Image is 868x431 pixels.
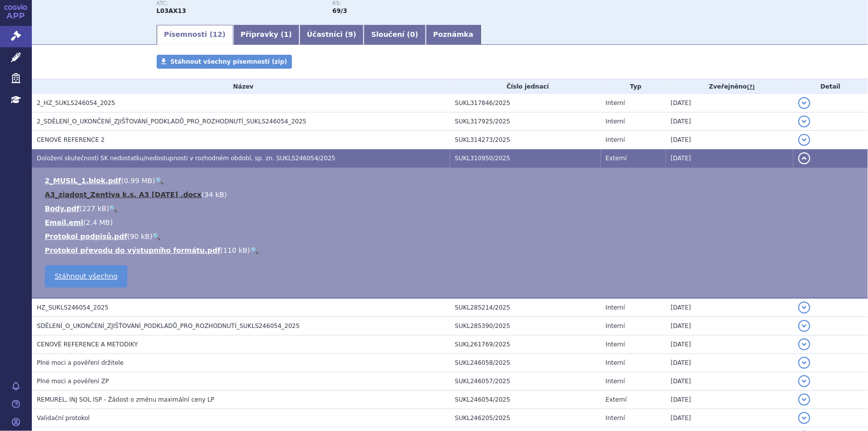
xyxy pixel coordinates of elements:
[130,232,150,240] span: 90 kB
[450,317,601,335] td: SUKL285390/2025
[606,118,625,125] span: Interní
[666,79,793,94] th: Zveřejněno
[82,205,106,213] span: 227 kB
[798,302,810,314] button: detail
[45,177,121,185] a: 2_MUSIL_1.blok.pdf
[798,97,810,109] button: detail
[223,246,248,254] span: 110 kB
[666,335,793,354] td: [DATE]
[747,84,755,91] abbr: (?)
[450,112,601,131] td: SUKL317925/2025
[157,7,187,14] strong: GLATIRAMER-ACETÁT
[606,136,625,143] span: Interní
[284,30,289,38] span: 1
[666,131,793,149] td: [DATE]
[37,136,105,143] span: CENOVÉ REFERENCE 2
[37,415,90,422] span: Validační protokol
[45,232,127,240] a: Protokol podpisů.pdf
[299,25,364,45] a: Účastníci (9)
[606,378,625,385] span: Interní
[798,115,810,127] button: detail
[45,218,83,226] a: Email.eml
[348,30,353,38] span: 9
[45,246,220,254] a: Protokol převodu do výstupního formátu.pdf
[450,94,601,112] td: SUKL317846/2025
[45,265,127,288] a: Stáhnout všechno
[793,79,868,94] th: Detail
[45,190,858,200] li: ( )
[250,246,259,254] a: 🔍
[45,204,858,214] li: ( )
[450,372,601,391] td: SUKL246057/2025
[450,354,601,372] td: SUKL246058/2025
[798,338,810,350] button: detail
[204,191,224,199] span: 34 kB
[37,341,138,348] span: CENOVÉ REFERENCE A METODIKY
[666,149,793,168] td: [DATE]
[45,245,858,255] li: ( )
[37,359,124,366] span: Plné moci a pověření držitele
[798,357,810,369] button: detail
[152,232,161,240] a: 🔍
[798,320,810,332] button: detail
[450,391,601,409] td: SUKL246054/2025
[213,30,222,38] span: 12
[37,323,299,329] span: SDĚLENÍ_O_UKONČENÍ_ZJIŠŤOVÁNÍ_PODKLADŮ_PRO_ROZHODNUTÍ_SUKLS246054_2025
[37,100,115,107] span: 2_HZ_SUKLS246054_2025
[45,176,858,186] li: ( )
[426,25,481,45] a: Poznámka
[157,0,323,6] p: ATC:
[450,79,601,94] th: Číslo jednací
[157,25,233,45] a: Písemnosti (12)
[37,378,109,385] span: Plné moci a pověření ZP
[45,191,201,199] a: A3_ziadost_Zentiva k.s. A3 [DATE] .docx
[666,298,793,317] td: [DATE]
[606,155,627,162] span: Externí
[606,359,625,366] span: Interní
[45,205,80,213] a: Body.pdf
[233,25,299,45] a: Přípravky (1)
[450,335,601,354] td: SUKL261769/2025
[45,217,858,227] li: ( )
[333,0,499,6] p: RS:
[450,131,601,149] td: SUKL314273/2025
[155,177,164,185] a: 🔍
[606,323,625,329] span: Interní
[666,391,793,409] td: [DATE]
[37,396,214,403] span: REMUREL, INJ SOL ISP - Žádost o změnu maximální ceny LP
[606,304,625,311] span: Interní
[86,218,110,226] span: 2.4 MB
[37,118,306,125] span: 2_SDĚLENÍ_O_UKONČENÍ_ZJIŠŤOVÁNÍ_PODKLADŮ_PRO_ROZHODNUTÍ_SUKLS246054_2025
[601,79,666,94] th: Typ
[109,205,117,213] a: 🔍
[798,134,810,146] button: detail
[666,112,793,131] td: [DATE]
[798,394,810,406] button: detail
[666,372,793,391] td: [DATE]
[606,100,625,107] span: Interní
[606,415,625,422] span: Interní
[666,409,793,428] td: [DATE]
[157,55,292,69] a: Stáhnout všechny písemnosti (zip)
[450,298,601,317] td: SUKL285214/2025
[666,94,793,112] td: [DATE]
[666,317,793,335] td: [DATE]
[45,231,858,241] li: ( )
[450,149,601,168] td: SUKL310950/2025
[798,412,810,424] button: detail
[606,396,627,403] span: Externí
[798,152,810,164] button: detail
[333,7,347,14] strong: interferony a ostatní léčiva k terapii roztroušené sklerózy, parent.
[606,341,625,348] span: Interní
[450,409,601,428] td: SUKL246205/2025
[124,177,152,185] span: 0.99 MB
[32,79,450,94] th: Název
[410,30,415,38] span: 0
[37,304,108,311] span: HZ_SUKLS246054_2025
[798,375,810,387] button: detail
[37,155,335,162] span: Doložení skutečnosti SK nedostatku/nedostupnosti v rozhodném období, sp. zn. SUKLS246054/2025
[364,25,425,45] a: Sloučení (0)
[171,58,288,65] span: Stáhnout všechny písemnosti (zip)
[666,354,793,372] td: [DATE]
